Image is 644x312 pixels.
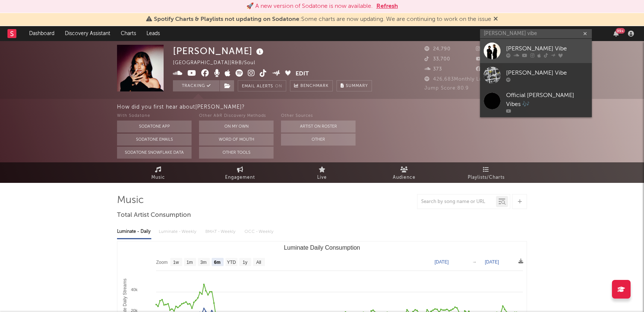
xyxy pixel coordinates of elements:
button: Email AlertsOn [238,80,286,91]
text: Luminate Daily Consumption [284,244,360,251]
text: [DATE] [485,259,499,265]
a: Engagement [199,162,281,183]
a: Dashboard [24,26,60,41]
span: 373 [424,67,442,72]
span: Dismiss [493,16,498,22]
span: Playlists/Charts [468,173,505,182]
div: [PERSON_NAME] Vibe [506,44,588,53]
div: 99 + [616,28,625,34]
button: Other [281,134,356,146]
div: [PERSON_NAME] Vibe [506,68,588,77]
a: Playlists/Charts [445,162,527,183]
text: 1w [173,260,179,265]
span: 426,683 Monthly Listeners [424,77,499,82]
div: Other Sources [281,112,356,121]
span: 24,790 [424,47,451,52]
a: Benchmark [290,80,333,91]
span: Music [151,173,165,182]
a: [PERSON_NAME] Vibe [480,39,592,63]
span: Spotify Charts & Playlists not updating on Sodatone [154,16,299,22]
button: Artist on Roster [281,121,356,132]
span: 33,700 [424,57,450,62]
a: [PERSON_NAME] Vibe [480,63,592,87]
span: Total Artist Consumption [117,211,191,220]
a: Live [281,162,363,183]
span: : Some charts are now updating. We are continuing to work on the issue [154,16,491,22]
input: Search by song name or URL [417,199,496,205]
text: 1m [187,260,193,265]
text: 1y [243,260,247,265]
a: Music [117,162,199,183]
em: On [275,84,282,88]
text: All [256,260,261,265]
button: Sodatone Snowflake Data [117,147,192,159]
div: How did you first hear about [PERSON_NAME] ? [117,103,644,112]
button: Summary [337,80,372,91]
input: Search for artists [480,29,592,38]
span: Live [317,173,327,182]
span: Jump Score: 80.9 [424,86,469,91]
button: On My Own [199,121,274,132]
div: [GEOGRAPHIC_DATA] | R&B/Soul [173,59,264,68]
a: Leads [141,26,165,41]
text: → [472,259,477,265]
button: Refresh [376,2,398,11]
div: Official [PERSON_NAME] Vibes 🎶 [506,91,588,109]
text: 40k [131,287,138,292]
button: Word Of Mouth [199,134,274,146]
span: Benchmark [300,82,329,91]
button: Sodatone App [117,121,192,132]
button: Other Tools [199,147,274,159]
a: Charts [116,26,141,41]
span: Audience [393,173,416,182]
div: 🚀 A new version of Sodatone is now available. [246,2,373,11]
span: 111,934 [476,47,503,52]
a: Audience [363,162,445,183]
text: [DATE] [435,259,449,265]
text: Zoom [156,260,168,265]
button: Edit [296,69,309,79]
div: Other A&R Discovery Methods [199,112,274,121]
div: With Sodatone [117,112,192,121]
button: Tracking [173,80,220,91]
div: Luminate - Daily [117,225,151,238]
text: 3m [201,260,207,265]
span: 9,540 [476,57,499,62]
a: Official [PERSON_NAME] Vibes 🎶 [480,87,592,117]
a: Discovery Assistant [60,26,116,41]
button: Sodatone Emails [117,134,192,146]
span: 272 [476,67,493,72]
span: Summary [346,84,368,88]
div: [PERSON_NAME] [173,45,265,57]
text: 6m [214,260,220,265]
span: Engagement [225,173,255,182]
button: 99+ [613,31,619,37]
text: YTD [227,260,236,265]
